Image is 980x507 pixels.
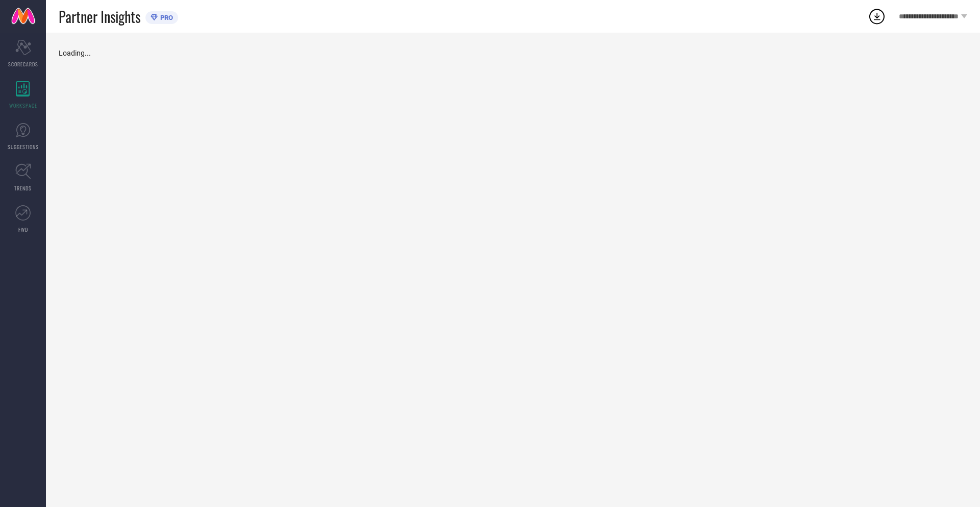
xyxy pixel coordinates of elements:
span: WORKSPACE [9,102,37,109]
span: TRENDS [14,184,32,192]
span: FWD [18,226,28,233]
span: Partner Insights [59,6,140,27]
span: Loading... [59,49,91,57]
span: PRO [158,14,173,21]
span: SUGGESTIONS [8,143,39,151]
span: SCORECARDS [8,60,38,68]
div: Open download list [868,7,886,26]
